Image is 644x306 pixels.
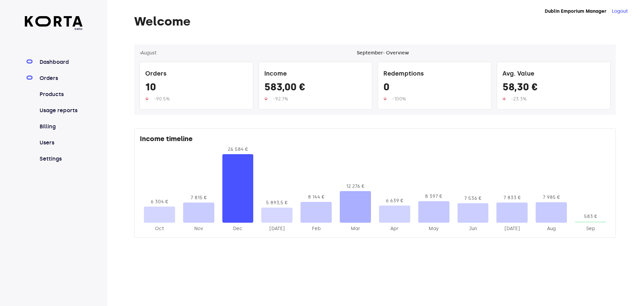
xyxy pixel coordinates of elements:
div: 2025-Mar [340,225,371,232]
div: 12 276 € [340,183,371,190]
div: 583 € [575,213,606,220]
div: 26 584 € [222,146,254,153]
span: beta [25,27,83,31]
div: 0 [383,81,486,96]
div: 10 [145,81,248,96]
div: 2025-Apr [379,225,410,232]
div: 2025-Jan [261,225,292,232]
div: Income [264,68,367,81]
img: up [502,97,506,100]
a: beta [25,16,83,31]
div: Income timeline [140,134,610,146]
span: -92.7% [273,96,288,102]
div: 2025-Sep [575,225,606,232]
div: 2025-Jun [458,225,489,232]
div: 6 639 € [379,198,410,204]
div: 2024-Oct [144,225,175,232]
strong: Dublin Emporium Manager [545,8,606,14]
a: Dashboard [38,58,83,66]
div: 2024-Dec [222,225,254,232]
span: -90.5% [154,96,170,102]
div: Redemptions [383,68,486,81]
a: Products [38,90,83,98]
div: 7 536 € [458,195,489,202]
div: 2025-Jul [496,225,528,232]
img: up [264,97,268,100]
a: Settings [38,155,83,163]
img: up [145,97,149,100]
a: Orders [38,74,83,82]
div: Avg. Value [502,68,605,81]
a: Billing [38,123,83,131]
h1: Welcome [134,15,616,28]
div: 6 304 € [144,199,175,205]
button: Logout [612,8,628,15]
span: -100% [392,96,406,102]
div: 7 833 € [496,194,528,201]
div: 583,00 € [264,81,367,96]
a: Usage reports [38,106,83,115]
a: Users [38,139,83,147]
div: 2025-Feb [301,225,332,232]
div: 8 397 € [418,193,449,200]
div: 5 893,5 € [261,200,292,206]
div: September - Overview [357,50,409,56]
div: 8 144 € [301,194,332,201]
div: 2025-Aug [536,225,567,232]
div: 2025-May [418,225,449,232]
div: 7 985 € [536,194,567,201]
img: Korta [25,16,83,27]
img: up [383,97,387,100]
button: ‹August [140,50,157,56]
div: 7 815 € [183,194,214,201]
div: 2024-Nov [183,225,214,232]
div: 58,30 € [502,81,605,96]
div: Orders [145,68,248,81]
span: -23.3% [511,96,527,102]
